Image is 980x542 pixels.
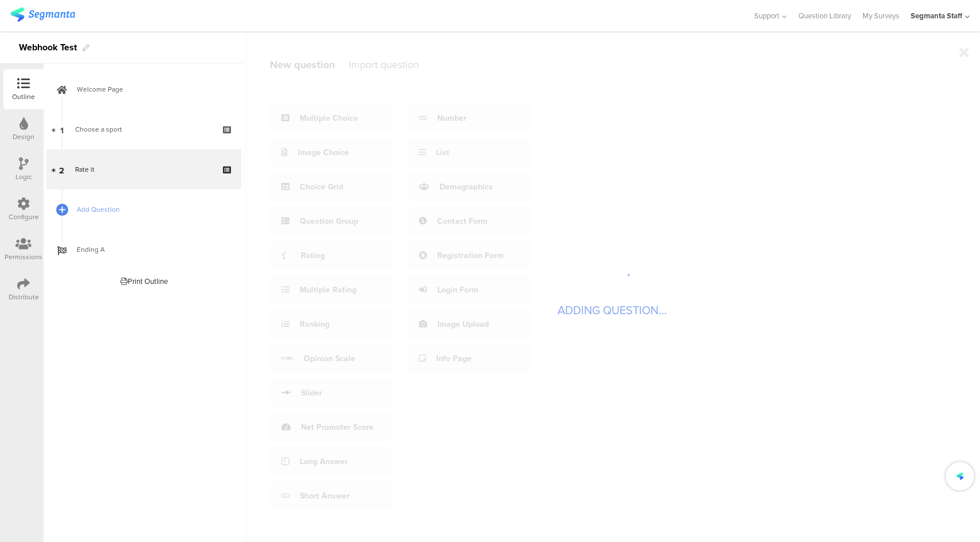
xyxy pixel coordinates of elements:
[911,10,962,21] div: Segmanta Staff
[5,252,42,262] div: Permissions
[957,472,963,479] img: segmanta-icon-final.svg
[77,204,224,215] span: Add Question
[75,164,212,175] div: Rate it
[10,7,75,22] img: segmanta logo
[46,109,241,149] a: 1 Choose a sport
[13,132,34,142] div: Design
[120,276,168,287] div: Print Outline
[60,123,64,136] span: 1
[75,124,212,135] div: Choose a sport
[46,149,241,189] a: 2 Rate it
[558,302,667,319] div: ADDING QUESTION...
[19,38,77,57] div: Webhook Test
[46,69,241,109] a: Welcome Page
[9,212,39,222] div: Configure
[59,163,64,176] span: 2
[77,244,224,255] span: Ending A
[46,230,241,270] a: Ending A
[77,84,224,95] span: Welcome Page
[9,292,39,302] div: Distribute
[15,172,32,182] div: Logic
[12,92,35,102] div: Outline
[754,10,779,21] span: Support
